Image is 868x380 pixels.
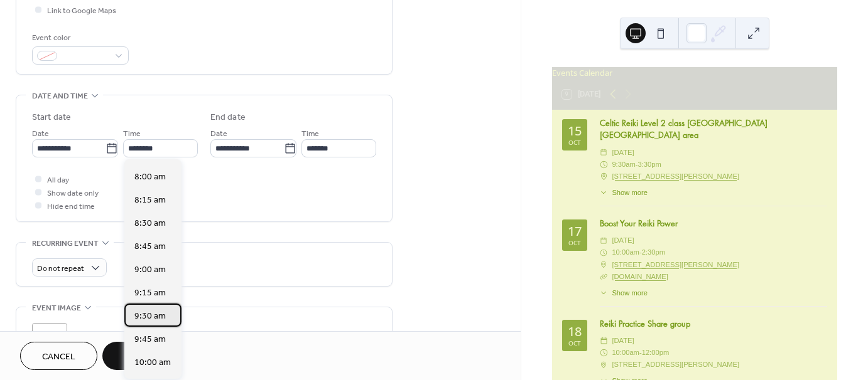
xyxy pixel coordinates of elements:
span: Time [123,127,141,140]
div: Celtic Reiki Level 2 class [GEOGRAPHIC_DATA] [GEOGRAPHIC_DATA] area [600,117,827,141]
span: Link to Google Maps [47,4,116,18]
a: [STREET_ADDRESS][PERSON_NAME] [612,259,739,271]
div: Oct [568,240,581,246]
span: 8:15 am [134,194,166,207]
div: Reiki Practice Share group [600,318,827,330]
span: - [636,159,638,171]
span: Hide end time [47,200,95,213]
span: 10:00am [612,246,639,258]
span: [STREET_ADDRESS][PERSON_NAME] [612,359,739,371]
div: ​ [600,347,608,359]
span: 9:30 am [134,310,166,323]
span: All day [47,174,69,187]
div: ​ [600,271,608,283]
a: Boost Your Reiki Power [600,218,678,229]
span: 10:00am [612,347,639,359]
span: [DATE] [612,147,634,159]
div: 15 [568,125,582,137]
span: Show date only [47,187,99,200]
div: ​ [600,159,608,171]
div: ​ [600,187,608,198]
span: 3:30pm [637,159,661,171]
div: Events Calendar [552,67,837,79]
span: Date and time [32,90,88,103]
span: 8:30 am [134,217,166,230]
span: 8:45 am [134,240,166,253]
div: 17 [568,225,582,238]
a: [STREET_ADDRESS][PERSON_NAME] [612,171,739,182]
div: ​ [600,288,608,298]
span: Time [301,127,319,140]
span: 10:00 am [134,356,171,369]
span: 9:45 am [134,333,166,346]
button: ​Show more [600,288,648,298]
span: Date [32,127,49,140]
div: ; [32,323,67,358]
span: [DATE] [612,335,634,347]
div: ​ [600,259,608,271]
span: Cancel [42,351,75,364]
div: ​ [600,147,608,159]
span: - [639,246,642,258]
a: [DOMAIN_NAME] [612,273,668,280]
span: 9:30am [612,159,635,171]
button: Cancel [20,342,97,370]
span: [DATE] [612,235,634,246]
span: 2:30pm [642,246,665,258]
span: Do not repeat [37,261,84,276]
span: 9:00 am [134,263,166,277]
div: ​ [600,359,608,371]
div: ​ [600,246,608,258]
span: - [639,347,642,359]
span: 9:15 am [134,287,166,300]
div: Oct [568,139,581,145]
div: ​ [600,235,608,246]
span: Show more [612,288,648,298]
span: Recurring event [32,237,99,250]
div: Start date [32,111,71,124]
span: 12:00pm [642,347,670,359]
button: ​Show more [600,187,648,198]
div: Oct [568,340,581,346]
span: 8:00 am [134,171,166,184]
div: 18 [568,325,582,338]
div: Event color [32,31,126,45]
span: Date [210,127,227,140]
button: Save [102,342,167,370]
div: ​ [600,335,608,347]
span: Show more [612,187,648,198]
div: ​ [600,171,608,182]
div: End date [210,111,246,124]
span: Event image [32,302,81,315]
